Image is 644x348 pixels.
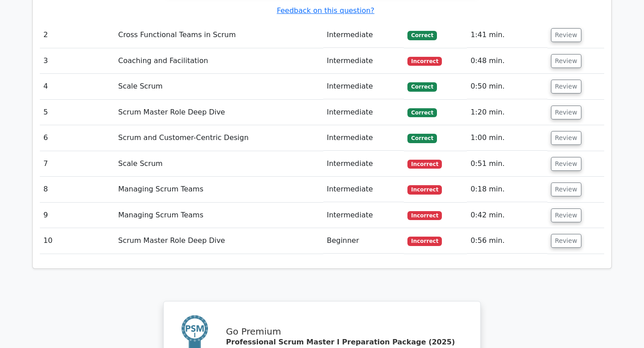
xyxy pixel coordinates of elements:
button: Review [551,28,581,42]
button: Review [551,131,581,145]
td: 0:48 min. [467,48,547,74]
span: Incorrect [407,160,442,169]
a: Feedback on this question? [277,6,374,15]
td: Scale Scrum [114,74,323,99]
span: Correct [407,82,436,91]
td: Intermediate [323,151,404,177]
td: 10 [40,228,114,254]
span: Correct [407,108,436,117]
td: Intermediate [323,177,404,202]
span: Incorrect [407,57,442,66]
td: Intermediate [323,125,404,151]
span: Incorrect [407,185,442,194]
td: 2 [40,22,114,48]
button: Review [551,182,581,196]
td: Managing Scrum Teams [114,203,323,228]
button: Review [551,106,581,119]
td: 0:50 min. [467,74,547,99]
td: Scrum Master Role Deep Dive [114,228,323,254]
span: Incorrect [407,211,442,220]
td: 1:20 min. [467,100,547,125]
td: 1:41 min. [467,22,547,48]
td: Scale Scrum [114,151,323,177]
td: 0:51 min. [467,151,547,177]
td: 0:18 min. [467,177,547,202]
button: Review [551,80,581,93]
td: 9 [40,203,114,228]
button: Review [551,208,581,222]
td: 6 [40,125,114,151]
td: 4 [40,74,114,99]
button: Review [551,234,581,248]
td: 8 [40,177,114,202]
td: Intermediate [323,74,404,99]
td: Managing Scrum Teams [114,177,323,202]
td: Scrum and Customer-Centric Design [114,125,323,151]
td: Beginner [323,228,404,254]
td: Intermediate [323,100,404,125]
td: 0:42 min. [467,203,547,228]
button: Review [551,54,581,68]
td: 7 [40,151,114,177]
td: 5 [40,100,114,125]
td: Coaching and Facilitation [114,48,323,74]
td: Scrum Master Role Deep Dive [114,100,323,125]
span: Correct [407,31,436,40]
span: Incorrect [407,237,442,246]
td: 3 [40,48,114,74]
td: Intermediate [323,48,404,74]
td: 0:56 min. [467,228,547,254]
td: Intermediate [323,22,404,48]
button: Review [551,157,581,171]
td: 1:00 min. [467,125,547,151]
td: Cross Functional Teams in Scrum [114,22,323,48]
span: Correct [407,134,436,143]
td: Intermediate [323,203,404,228]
